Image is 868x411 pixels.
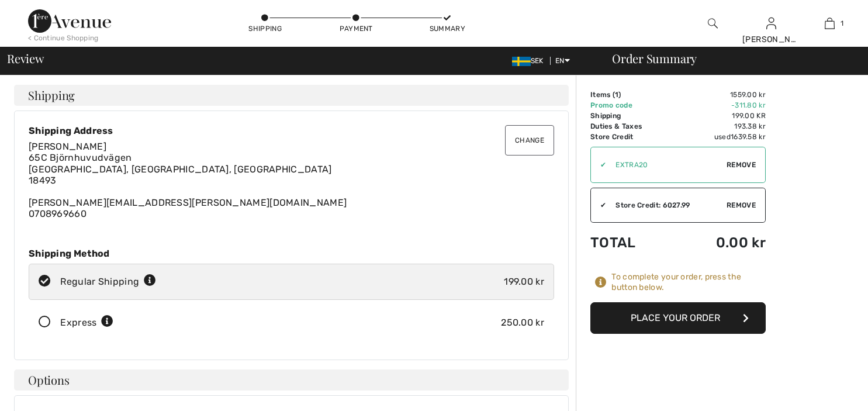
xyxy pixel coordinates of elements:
span: Review [7,53,44,64]
div: Shipping Address [29,125,554,136]
a: 1 [801,16,858,30]
span: [PERSON_NAME] [29,141,106,152]
td: Store Credit [590,132,678,142]
span: 1 [841,18,843,29]
h4: Options [14,369,569,391]
span: Remove [727,160,756,170]
td: Promo code [590,100,678,110]
td: -311.80 kr [678,100,766,110]
div: Shipping Method [29,248,554,259]
td: used [678,132,766,142]
span: EN [555,57,570,65]
div: 250.00 kr [501,316,544,330]
td: 193.38 kr [678,121,766,132]
td: Items ( ) [590,89,678,100]
td: 0.00 kr [678,223,766,263]
div: Payment [338,23,374,34]
span: SEK [512,57,548,65]
div: 199.00 kr [504,275,544,289]
div: Order Summary [598,53,861,64]
a: Sign In [766,18,776,29]
div: Summary [430,23,465,34]
button: Change [505,125,554,156]
img: search the website [708,16,718,30]
div: ✔ [591,160,606,170]
td: Shipping [590,110,678,121]
input: Promo code [606,147,727,182]
div: [PERSON_NAME][EMAIL_ADDRESS][PERSON_NAME][DOMAIN_NAME] 0708969660 [29,141,554,219]
div: Store Credit: 6027.99 [606,200,727,210]
div: < Continue Shopping [28,33,99,43]
span: Shipping [28,89,75,101]
td: 199.00 kr [678,110,766,121]
img: My Bag [825,16,835,30]
div: Shipping [248,23,283,34]
td: Total [590,223,678,263]
span: Remove [727,200,756,210]
span: 1 [615,91,618,99]
img: Swedish Frona [512,57,531,66]
div: ✔ [591,200,606,210]
img: My Info [766,16,776,30]
div: To complete your order, press the button below. [611,272,766,293]
div: [PERSON_NAME] [742,33,800,46]
div: Express [60,316,113,330]
td: 1559.00 kr [678,89,766,100]
td: Duties & Taxes [590,121,678,132]
div: Regular Shipping [60,275,156,289]
span: 1639.58 kr [731,133,766,141]
button: Place Your Order [590,302,766,334]
img: 1ère Avenue [28,9,111,33]
span: 65C Björnhuvudvägen [GEOGRAPHIC_DATA], [GEOGRAPHIC_DATA], [GEOGRAPHIC_DATA] 18493 [29,152,332,185]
